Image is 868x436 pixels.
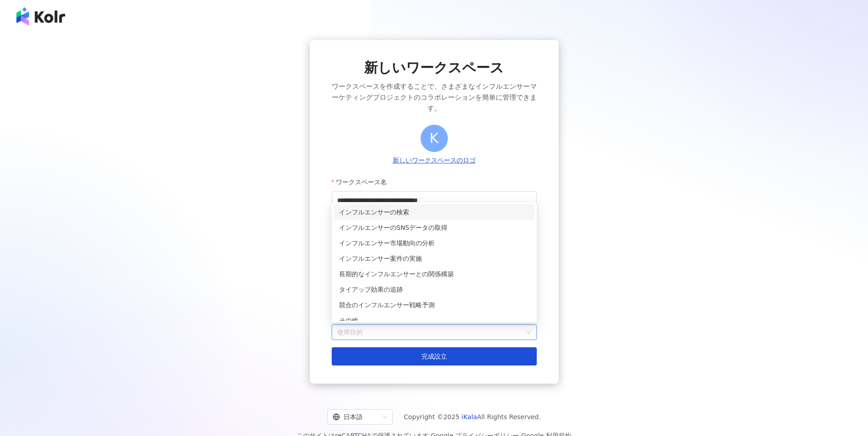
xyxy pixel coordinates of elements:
div: 長期的なインフルエンサーとの関係構築 [339,269,529,279]
div: インフルエンサー市場動向の分析 [339,238,529,248]
img: logo [16,7,65,25]
div: その他 [339,315,529,325]
div: インフルエンサー市場動向の分析 [334,235,535,251]
div: インフルエンサーの検索 [334,204,535,220]
div: その他 [334,313,535,328]
a: iKala [462,413,477,421]
label: ワークスペース名 [332,173,394,191]
div: インフルエンサーのSNSデータの取得 [334,220,535,235]
span: ワークスペースを作成することで、さまざまなインフルエンサーマーケティングプロジェクトのコラボレーションを簡単に管理できます。 [332,81,537,114]
div: インフルエンサー案件の実施 [334,251,535,266]
div: インフルエンサーの検索 [339,207,529,217]
span: K [430,127,439,149]
div: 競合のインフルエンサー戦略予測 [339,300,529,310]
button: 新しいワークスペースのロゴ [390,156,478,166]
div: タイアップ効果の追跡 [334,282,535,297]
button: 完成設立 [332,347,537,365]
span: 新しいワークスペース [364,58,504,77]
div: インフルエンサーのSNSデータの取得 [339,223,529,233]
div: 長期的なインフルエンサーとの関係構築 [334,266,535,282]
span: Copyright © 2025 All Rights Reserved. [404,411,541,422]
div: 日本語 [333,410,379,424]
span: 完成設立 [421,353,447,360]
div: タイアップ効果の追跡 [339,284,529,294]
input: ワークスペース名 [332,191,537,209]
div: インフルエンサー案件の実施 [339,253,529,264]
div: 競合のインフルエンサー戦略予測 [334,297,535,313]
